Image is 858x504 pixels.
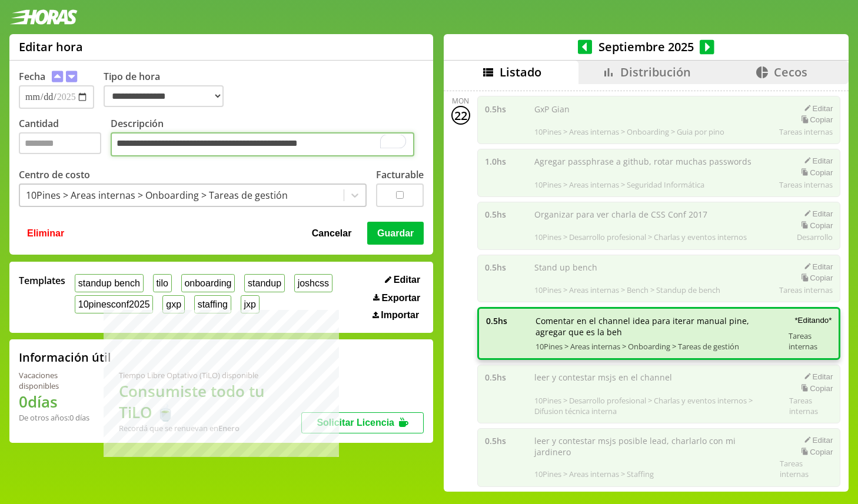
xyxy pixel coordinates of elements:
[181,274,235,292] button: onboarding
[19,132,101,154] input: Cantidad
[19,349,111,365] h2: Información útil
[317,418,394,428] span: Solicitar Licencia
[119,370,302,380] div: Tiempo Libre Optativo (TiLO) disponible
[111,132,414,157] textarea: To enrich screen reader interactions, please activate Accessibility in Grammarly extension settings
[381,310,419,321] span: Importar
[104,85,224,107] select: Tipo de hora
[308,222,355,244] button: Cancelar
[370,292,424,304] button: Exportar
[620,64,691,80] span: Distribución
[367,222,424,244] button: Guardar
[162,295,184,313] button: gxp
[381,274,424,286] button: Editar
[24,222,68,244] button: Eliminar
[451,106,470,125] div: 22
[444,84,849,490] div: scrollable content
[153,274,172,292] button: tilo
[19,412,91,423] div: De otros años: 0 días
[19,39,83,55] h1: Editar hora
[19,70,45,83] label: Fecha
[119,423,302,433] div: Recordá que se renuevan en
[218,423,240,433] b: Enero
[19,168,90,181] label: Centro de costo
[104,70,233,109] label: Tipo de hora
[19,370,91,391] div: Vacaciones disponibles
[26,189,288,202] div: 10Pines > Areas internas > Onboarding > Tareas de gestión
[394,275,420,285] span: Editar
[9,9,78,25] img: logotipo
[75,295,153,313] button: 10pinesconf2025
[111,117,424,160] label: Descripción
[452,96,469,106] div: Mon
[75,274,144,292] button: standup bench
[119,380,302,423] h1: Consumiste todo tu TiLO 🍵
[19,274,65,287] span: Templates
[592,39,700,55] span: Septiembre 2025
[241,295,260,313] button: jxp
[301,412,424,433] button: Solicitar Licencia
[19,391,91,412] h1: 0 días
[381,293,420,303] span: Exportar
[244,274,285,292] button: standup
[19,117,111,160] label: Cantidad
[376,168,424,181] label: Facturable
[774,64,807,80] span: Cecos
[500,64,541,80] span: Listado
[194,295,231,313] button: staffing
[294,274,332,292] button: joshcss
